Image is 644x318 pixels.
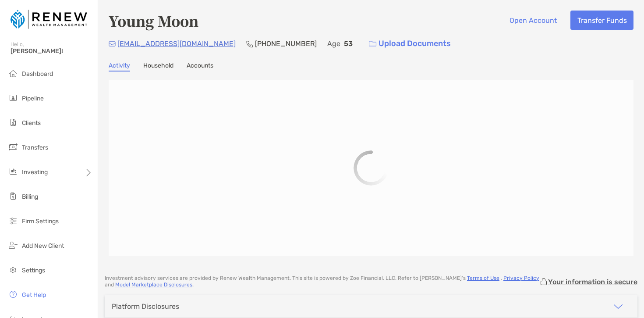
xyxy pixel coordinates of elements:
img: billing icon [8,191,18,201]
span: Investing [22,168,48,176]
span: Dashboard [22,70,53,78]
a: Upload Documents [363,34,456,53]
button: Open Account [502,11,563,30]
img: settings icon [8,264,18,275]
a: Activity [109,62,130,71]
img: investing icon [8,166,18,177]
img: transfers icon [8,142,18,152]
img: firm-settings icon [8,215,18,226]
img: add_new_client icon [8,240,18,250]
a: Model Marketplace Disclosures [115,282,192,288]
span: Firm Settings [22,218,59,225]
span: Settings [22,267,45,274]
button: Transfer Funds [570,11,633,30]
a: Accounts [187,62,213,71]
span: Add New Client [22,242,64,250]
p: [EMAIL_ADDRESS][DOMAIN_NAME] [117,38,236,49]
span: Clients [22,119,41,127]
p: Age [327,38,340,49]
span: Billing [22,193,38,200]
img: get-help icon [8,289,18,300]
span: Transfers [22,144,48,151]
img: dashboard icon [8,68,18,79]
span: Get Help [22,291,46,299]
a: Household [143,62,173,71]
p: Your information is secure [548,278,637,286]
img: Email Icon [109,41,116,46]
h4: Young Moon [109,11,198,31]
img: pipeline icon [8,93,18,103]
img: Zoe Logo [11,4,87,35]
p: 53 [344,38,353,49]
p: Investment advisory services are provided by Renew Wealth Management . This site is powered by Zo... [105,275,539,288]
a: Terms of Use [467,275,499,281]
span: [PERSON_NAME]! [11,47,92,55]
div: Platform Disclosures [112,302,179,311]
img: button icon [369,41,376,47]
span: Pipeline [22,95,44,102]
p: [PHONE_NUMBER] [255,38,317,49]
a: Privacy Policy [503,275,539,281]
img: icon arrow [613,301,623,312]
img: Phone Icon [246,40,253,47]
img: clients icon [8,117,18,128]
